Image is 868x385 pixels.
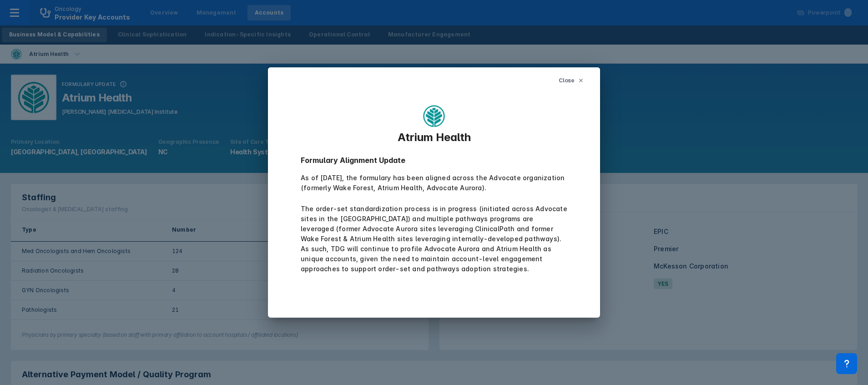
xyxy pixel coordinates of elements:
button: Close [553,73,589,88]
img: atrium-health [423,105,445,127]
p: Atrium Health [398,131,471,144]
p: Formulary Alignment Update [301,155,567,166]
div: Contact Support [836,353,857,374]
div: As of [DATE], the formulary has been aligned across the Advocate organization (formerly Wake Fore... [301,173,567,193]
span: Close [559,76,575,85]
p: The order-set standardization process is in progress (initiated across Advocate sites in the [GEO... [301,173,567,274]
